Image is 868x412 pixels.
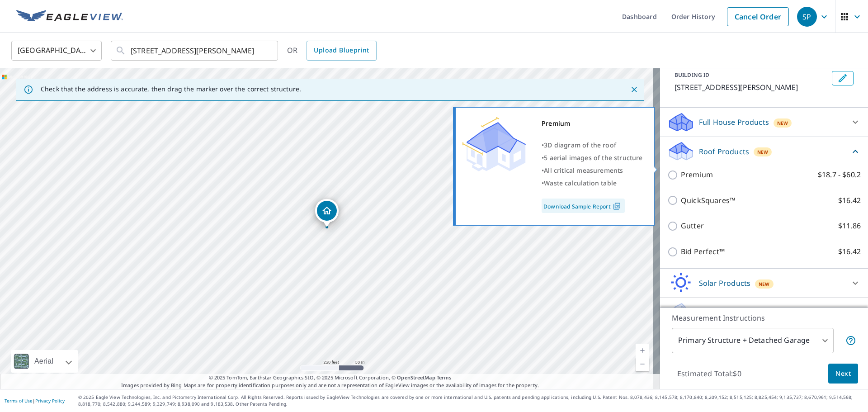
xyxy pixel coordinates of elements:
[542,139,643,152] div: •
[542,199,625,213] a: Download Sample Report
[307,41,376,61] a: Upload Blueprint
[462,117,526,171] img: Premium
[41,85,301,93] p: Check that the address is accurate, then drag the marker over the correct structure.
[681,220,704,232] p: Gutter
[78,394,863,407] p: © 2025 Eagle View Technologies, Inc. and Pictometry International Corp. All Rights Reserved. Repo...
[611,202,623,210] img: Pdf Icon
[838,246,861,257] p: $16.42
[727,7,789,26] a: Cancel Order
[542,152,643,164] div: •
[544,153,642,162] span: 5 aerial images of the structure
[818,169,861,180] p: $18.7 - $60.2
[835,368,851,379] span: Next
[544,166,623,175] span: All critical measurements
[845,335,856,346] span: Your report will include the primary structure and a detached garage if one exists.
[759,280,770,288] span: New
[667,302,861,323] div: Walls ProductsNew
[11,350,78,373] div: Aerial
[32,350,56,373] div: Aerial
[636,357,649,371] a: Current Level 17, Zoom Out
[699,117,769,128] p: Full House Products
[670,364,749,384] p: Estimated Total: $0
[667,111,861,133] div: Full House ProductsNew
[209,374,452,382] span: © 2025 TomTom, Earthstar Geographics SIO, © 2025 Microsoft Corporation, ©
[675,71,709,79] p: BUILDING ID
[636,344,649,357] a: Current Level 17, Zoom In
[314,45,369,56] span: Upload Blueprint
[667,141,861,162] div: Roof ProductsNew
[672,313,856,323] p: Measurement Instructions
[628,84,640,95] button: Close
[797,7,817,27] div: SP
[699,146,749,157] p: Roof Products
[832,71,854,85] button: Edit building 1
[35,398,65,404] a: Privacy Policy
[675,82,828,93] p: [STREET_ADDRESS][PERSON_NAME]
[542,164,643,177] div: •
[542,117,643,130] div: Premium
[667,272,861,294] div: Solar ProductsNew
[828,364,858,384] button: Next
[544,141,616,149] span: 3D diagram of the roof
[287,41,377,61] div: OR
[757,148,769,156] span: New
[544,179,617,187] span: Waste calculation table
[699,278,750,289] p: Solar Products
[838,220,861,232] p: $11.86
[672,328,834,353] div: Primary Structure + Detached Garage
[5,398,33,404] a: Terms of Use
[437,374,452,381] a: Terms
[681,195,735,206] p: QuickSquares™
[681,169,713,180] p: Premium
[11,38,102,63] div: [GEOGRAPHIC_DATA]
[5,398,65,403] p: |
[131,38,259,63] input: Search by address or latitude-longitude
[315,199,339,227] div: Dropped pin, building 1, Residential property, 3319 Mcclure Ave Pittsburgh, PA 15212
[777,119,788,127] span: New
[16,10,123,24] img: EV Logo
[542,177,643,189] div: •
[397,374,435,381] a: OpenStreetMap
[681,246,725,257] p: Bid Perfect™
[838,195,861,206] p: $16.42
